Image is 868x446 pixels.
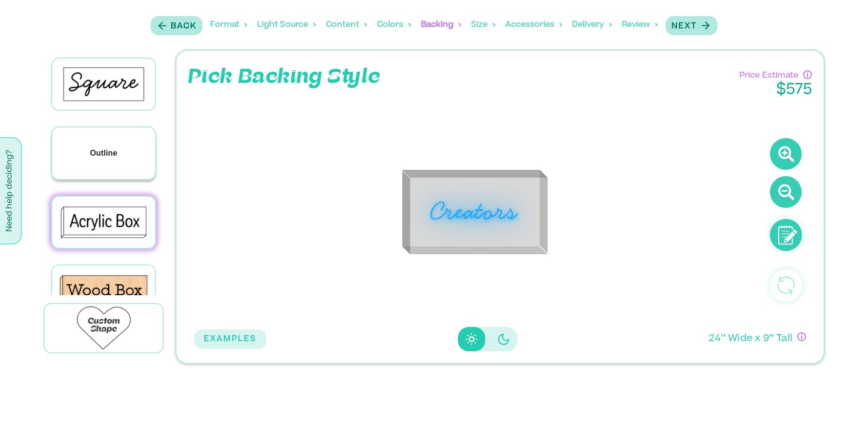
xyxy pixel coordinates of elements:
img: Heart [62,304,145,352]
button: Back [151,16,202,35]
div: Accessories [505,10,562,40]
div: Backing [421,10,461,40]
p: Pick Backing Style [188,62,380,92]
div: Creators [417,180,532,242]
div: Light Source [257,10,316,40]
img: Wood Box [52,265,155,317]
button: Next [666,16,717,35]
div: Delivery [572,10,612,40]
div: Size [471,10,495,40]
p: 24 ’’ Wide x 9 ’’ Tall [709,332,792,346]
p: Back [171,20,197,32]
div: Have questions about pricing or just need a human touch? Go through the process and submit an inq... [803,70,812,79]
div: If you have questions about size, or if you can’t design exactly what you want here, no worries! ... [797,332,806,341]
p: $ 575 [739,81,812,99]
div: Format [210,10,247,40]
img: Acrylic Box [52,197,155,248]
p: Outline [90,147,117,159]
div: Content [326,10,367,40]
div: Colors [377,10,411,40]
p: Price Estimate [739,67,798,81]
div: Disabled elevation buttons [458,327,517,351]
button: EXAMPLES [194,329,266,349]
iframe: Chat Widget [819,399,868,446]
div: Review [622,10,658,40]
p: Next [671,20,697,32]
img: Square [52,59,155,110]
